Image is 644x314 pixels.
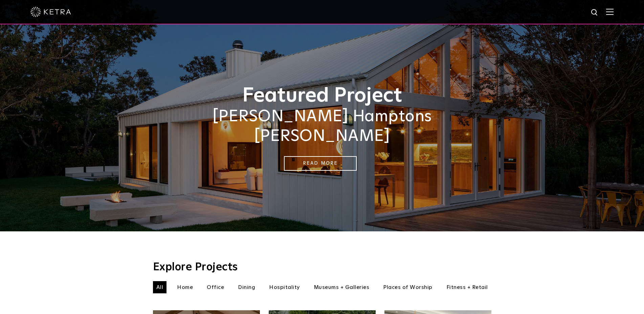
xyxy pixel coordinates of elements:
h3: Explore Projects [153,262,491,273]
li: Hospitality [266,281,303,293]
li: Museums + Galleries [310,281,373,293]
li: Places of Worship [380,281,436,293]
li: All [153,281,167,293]
img: search icon [591,8,599,17]
li: Fitness + Retail [443,281,491,293]
h2: [PERSON_NAME] Hamptons [PERSON_NAME] [153,107,491,146]
img: Hamburger%20Nav.svg [606,8,614,15]
li: Home [174,281,196,293]
a: Read More [284,156,357,171]
img: ketra-logo-2019-white [30,7,71,17]
h1: Featured Project [153,85,491,107]
li: Office [203,281,227,293]
li: Dining [235,281,259,293]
